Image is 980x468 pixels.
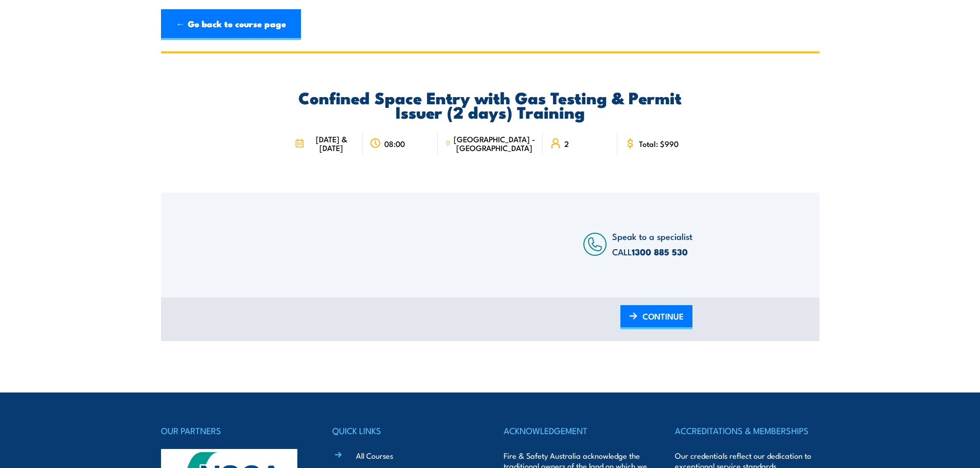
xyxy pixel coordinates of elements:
[332,423,476,438] h4: QUICK LINKS
[504,423,648,438] h4: ACKNOWLEDGEMENT
[161,423,305,438] h4: OUR PARTNERS
[632,245,688,258] a: 1300 885 530
[643,303,684,330] span: CONTINUE
[307,135,355,152] span: [DATE] & [DATE]
[288,90,692,119] h2: Confined Space Entry with Gas Testing & Permit Issuer (2 days) Training
[384,139,405,148] span: 08:00
[639,139,679,148] span: Total: $990
[612,230,692,258] span: Speak to a specialist CALL
[356,450,393,461] a: All Courses
[620,305,692,329] a: CONTINUE
[564,139,569,148] span: 2
[161,9,301,40] a: ← Go back to course page
[675,423,819,438] h4: ACCREDITATIONS & MEMBERSHIPS
[454,135,536,152] span: [GEOGRAPHIC_DATA] - [GEOGRAPHIC_DATA]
